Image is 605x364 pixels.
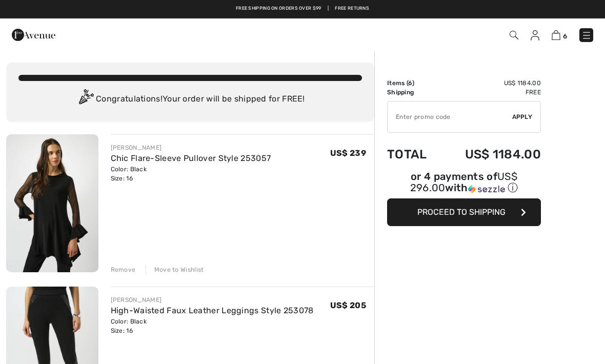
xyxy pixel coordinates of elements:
[510,31,518,39] img: Search
[111,143,271,152] div: [PERSON_NAME]
[408,79,412,87] span: 6
[146,265,204,274] div: Move to Wishlist
[552,29,567,41] a: 6
[236,5,321,12] a: Free shipping on orders over $99
[387,137,440,172] td: Total
[111,265,136,274] div: Remove
[111,317,314,335] div: Color: Black Size: 16
[563,32,567,40] span: 6
[6,134,98,272] img: Chic Flare-Sleeve Pullover Style 253057
[440,88,541,97] td: Free
[18,89,362,110] div: Congratulations! Your order will be shipped for FREE!
[75,89,96,110] img: Congratulation2.svg
[111,306,314,315] a: High-Waisted Faux Leather Leggings Style 253078
[111,153,271,163] a: Chic Flare-Sleeve Pullover Style 253057
[111,165,271,183] div: Color: Black Size: 16
[12,25,55,45] img: 1ère Avenue
[417,207,506,217] span: Proceed to Shipping
[330,300,366,310] span: US$ 205
[387,78,440,88] td: Items ( )
[387,88,440,97] td: Shipping
[440,78,541,88] td: US$ 1184.00
[581,30,592,41] img: Menu
[330,148,366,158] span: US$ 239
[387,172,541,198] div: or 4 payments ofUS$ 296.00withSezzle Click to learn more about Sezzle
[387,172,541,195] div: or 4 payments of with
[410,170,517,194] span: US$ 296.00
[552,30,560,40] img: Shopping Bag
[12,29,55,39] a: 1ère Avenue
[387,198,541,226] button: Proceed to Shipping
[440,137,541,172] td: US$ 1184.00
[111,295,314,305] div: [PERSON_NAME]
[468,185,505,194] img: Sezzle
[531,30,539,41] img: My Info
[388,102,512,132] input: Promo code
[512,112,533,122] span: Apply
[328,5,329,12] span: |
[335,5,369,12] a: Free Returns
